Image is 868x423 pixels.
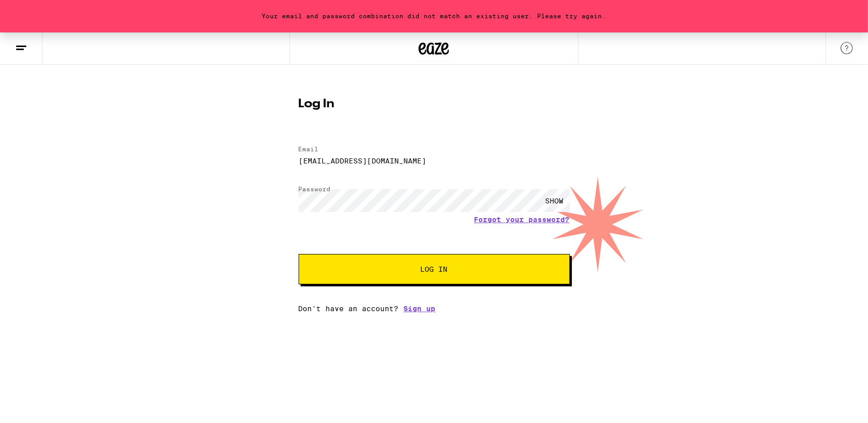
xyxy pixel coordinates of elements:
[421,266,448,273] span: Log In
[299,186,331,192] label: Password
[299,149,570,172] input: Email
[404,305,436,313] a: Sign up
[540,189,570,212] div: SHOW
[299,254,570,284] button: Log In
[299,98,570,110] h1: Log In
[299,146,319,152] label: Email
[299,305,570,313] div: Don't have an account?
[6,7,73,15] span: Hi. Need any help?
[474,216,570,224] a: Forgot your password?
